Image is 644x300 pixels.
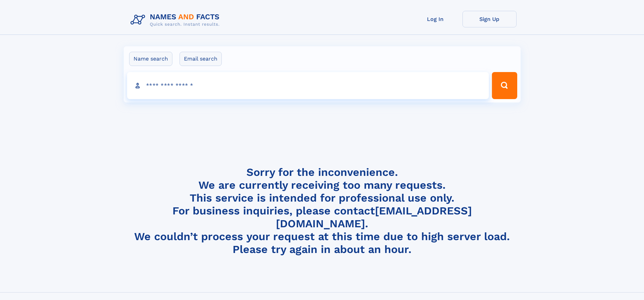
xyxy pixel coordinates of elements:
[128,11,225,29] img: Logo Names and Facts
[462,11,517,27] a: Sign Up
[129,52,172,66] label: Name search
[276,204,472,230] a: [EMAIL_ADDRESS][DOMAIN_NAME]
[128,166,517,256] h4: Sorry for the inconvenience. We are currently receiving too many requests. This service is intend...
[180,52,222,66] label: Email search
[127,72,489,99] input: search input
[408,11,462,27] a: Log In
[492,72,517,99] button: Search Button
